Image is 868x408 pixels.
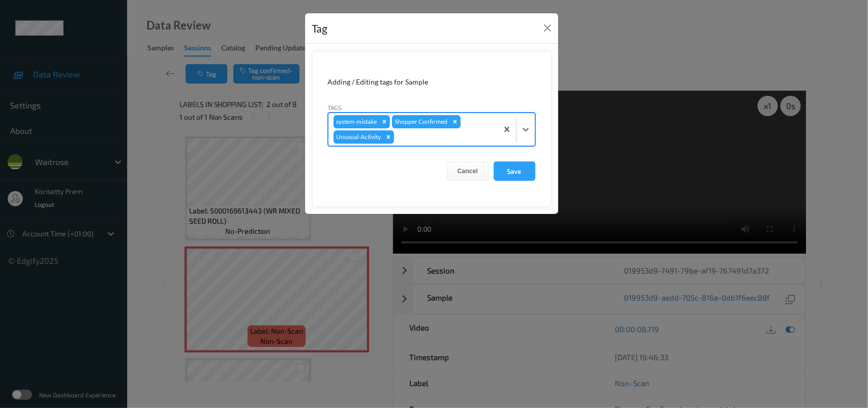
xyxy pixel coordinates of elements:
[392,115,450,128] div: Shopper Confirmed
[447,161,489,181] button: Cancel
[334,130,383,144] div: Unusual-Activity
[450,115,461,128] div: Remove Shopper Confirmed
[494,161,535,181] button: Save
[334,115,379,128] div: system-mistake
[328,77,535,87] div: Adding / Editing tags for Sample
[312,20,328,37] div: Tag
[541,21,555,35] button: Close
[328,103,342,112] label: Tags
[379,115,390,128] div: Remove system-mistake
[383,130,394,144] div: Remove Unusual-Activity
